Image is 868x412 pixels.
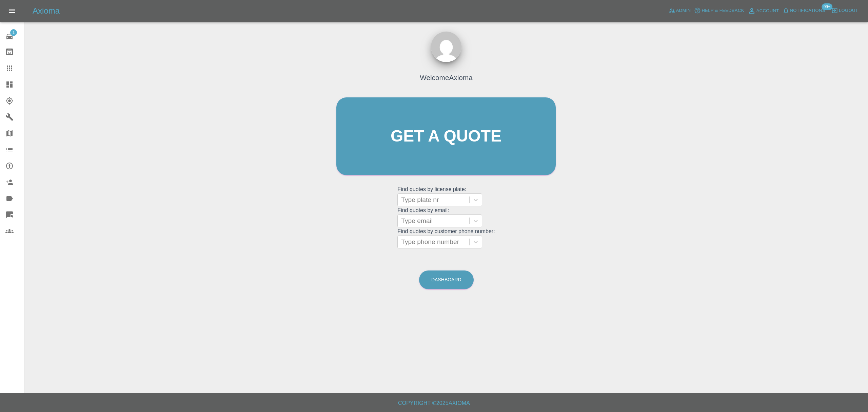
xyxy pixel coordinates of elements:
grid: Find quotes by email: [397,207,495,227]
grid: Find quotes by license plate: [397,186,495,206]
a: Get a quote [336,97,556,175]
h4: Welcome Axioma [420,72,473,83]
span: Notifications [790,7,825,15]
button: Notifications [781,5,827,16]
button: Logout [830,5,860,16]
a: Account [746,5,781,16]
a: Admin [667,5,693,16]
span: 1 [10,29,17,36]
span: 99+ [822,3,832,10]
span: Account [756,7,779,15]
h6: Copyright © 2025 Axioma [5,398,863,408]
button: Help & Feedback [692,5,746,16]
img: ... [431,32,461,62]
span: Admin [676,7,691,15]
button: Open drawer [4,3,20,19]
a: Dashboard [419,270,474,289]
grid: Find quotes by customer phone number: [397,228,495,248]
h5: Axioma [33,5,60,16]
span: Help & Feedback [702,7,744,15]
span: Logout [839,7,858,15]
